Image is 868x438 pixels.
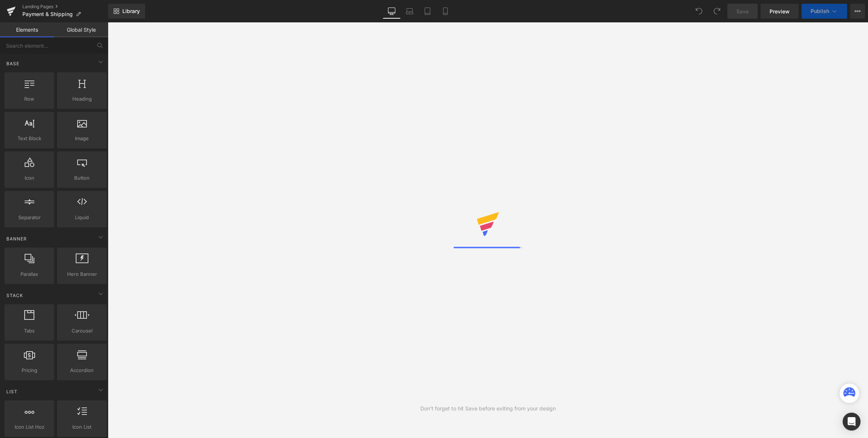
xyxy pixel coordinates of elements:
[59,423,104,431] span: Icon List
[7,270,52,278] span: Parallax
[419,4,436,19] a: Tablet
[692,4,706,19] button: Undo
[59,174,104,182] span: Button
[770,7,790,15] span: Preview
[59,95,104,103] span: Heading
[436,4,454,19] a: Mobile
[6,388,18,395] span: List
[22,4,108,10] a: Landing Pages
[7,214,52,221] span: Separator
[850,4,865,19] button: More
[802,4,847,19] button: Publish
[7,366,52,374] span: Pricing
[761,4,799,19] a: Preview
[420,404,556,413] div: Don't forget to hit Save before exiting from your design
[6,60,20,67] span: Base
[6,292,24,299] span: Stack
[7,174,52,182] span: Icon
[6,235,28,242] span: Banner
[59,327,104,335] span: Carousel
[7,95,52,103] span: Row
[383,4,401,19] a: Desktop
[122,8,140,15] span: Library
[54,22,108,37] a: Global Style
[7,327,52,335] span: Tabs
[108,4,145,19] a: New Library
[59,366,104,374] span: Accordion
[59,214,104,221] span: Liquid
[843,413,861,431] div: Open Intercom Messenger
[401,4,419,19] a: Laptop
[709,4,724,19] button: Redo
[22,11,73,17] span: Payment & Shipping
[736,7,749,15] span: Save
[7,423,52,431] span: Icon List Hoz
[7,135,52,142] span: Text Block
[59,270,104,278] span: Hero Banner
[811,8,829,14] span: Publish
[59,135,104,142] span: Image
